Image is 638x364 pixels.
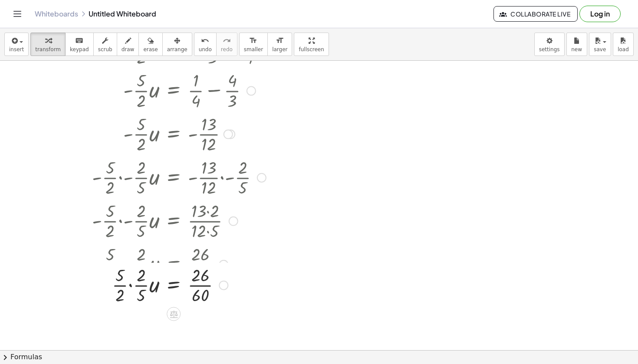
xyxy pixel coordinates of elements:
span: redo [221,46,233,52]
button: scrub [93,33,117,56]
button: load [613,33,634,56]
button: keyboardkeypad [65,33,94,56]
span: larger [272,46,287,52]
span: smaller [244,46,263,52]
button: Toggle navigation [10,7,24,21]
span: draw [122,46,135,52]
a: Whiteboards [35,10,78,18]
button: erase [138,33,162,56]
button: save [589,33,611,56]
span: save [594,46,606,52]
button: format_sizelarger [267,33,292,56]
span: erase [143,46,158,52]
button: Collaborate Live [493,6,578,22]
button: Log in [579,6,621,22]
button: undoundo [194,33,217,56]
i: keyboard [75,36,83,46]
button: fullscreen [294,33,329,56]
span: keypad [70,46,89,52]
span: insert [9,46,24,52]
span: Collaborate Live [501,10,570,18]
span: new [571,46,582,52]
span: fullscreen [299,46,324,52]
span: load [618,46,629,52]
div: Apply the same math to both sides of the equation [167,307,181,321]
button: transform [30,33,66,56]
button: draw [117,33,139,56]
span: settings [539,46,560,52]
button: arrange [162,33,192,56]
button: format_sizesmaller [239,33,268,56]
span: undo [199,46,212,52]
i: format_size [276,36,284,46]
i: redo [223,36,231,46]
button: settings [534,33,565,56]
button: new [566,33,587,56]
button: insert [4,33,29,56]
span: arrange [167,46,187,52]
span: scrub [98,46,112,52]
span: transform [35,46,61,52]
button: redoredo [216,33,237,56]
i: undo [201,36,209,46]
i: format_size [249,36,257,46]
